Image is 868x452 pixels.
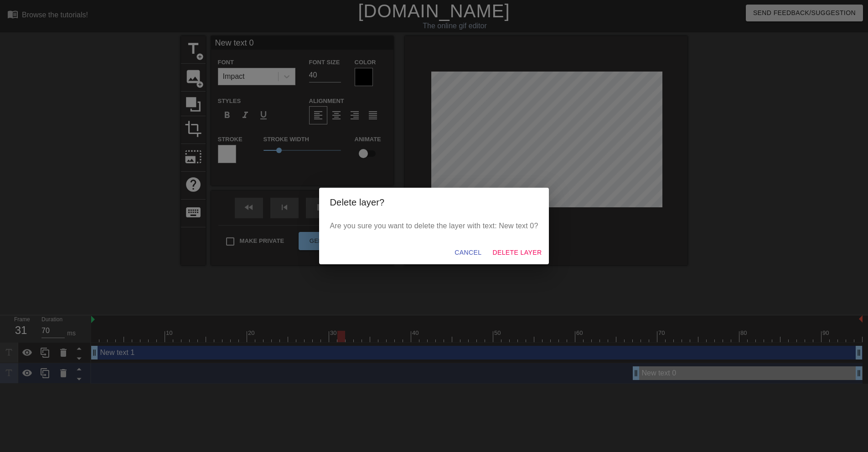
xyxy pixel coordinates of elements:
span: Cancel [455,247,481,258]
p: Are you sure you want to delete the layer with text: New text 0? [330,221,538,231]
span: Delete Layer [492,247,542,258]
button: Delete Layer [489,244,545,261]
h2: Delete layer? [330,195,538,210]
button: Cancel [451,244,485,261]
